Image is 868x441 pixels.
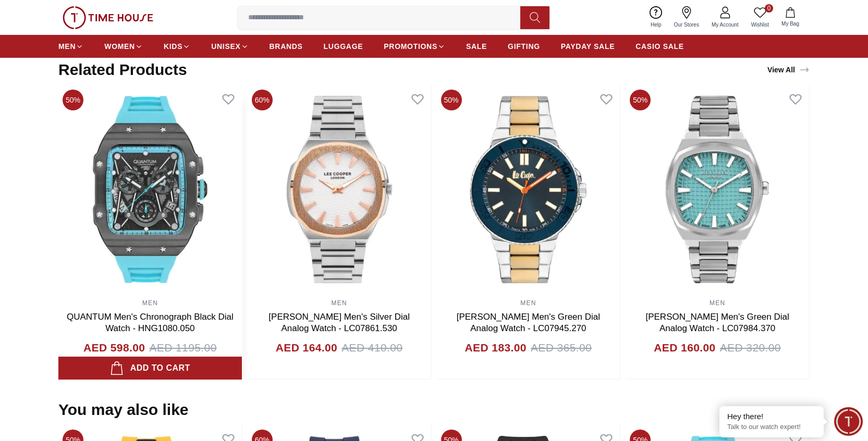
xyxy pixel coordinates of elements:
span: MEN [58,41,76,52]
a: GIFTING [508,37,540,56]
a: PAYDAY SALE [561,37,615,56]
a: MEN [520,299,536,307]
img: Lee Cooper Men's Green Dial Analog Watch - LC07945.270 [437,85,620,294]
div: Hey there! [727,411,816,422]
span: 50% [441,90,462,110]
span: GIFTING [508,41,540,52]
img: QUANTUM Men's Chronograph Black Dial Watch - HNG1080.050 [58,85,242,294]
span: PROMOTIONS [384,41,437,52]
a: View All [765,62,812,77]
span: AED 410.00 [341,339,402,356]
a: SALE [466,37,487,56]
a: PROMOTIONS [384,37,445,56]
a: [PERSON_NAME] Men's Silver Dial Analog Watch - LC07861.530 [268,312,410,333]
button: Add to cart [58,357,242,380]
h4: AED 183.00 [465,339,527,356]
span: LUGGAGE [324,41,363,52]
button: My Bag [775,5,805,30]
span: 50% [630,90,651,110]
a: BRANDS [270,37,303,56]
a: MEN [710,299,725,307]
span: PAYDAY SALE [561,41,615,52]
div: View All [767,65,810,75]
span: WOMEN [104,41,135,52]
a: Help [644,4,668,31]
span: SALE [466,41,487,52]
span: My Bag [777,20,803,28]
span: CASIO SALE [635,41,684,52]
p: Talk to our watch expert! [727,423,816,432]
span: AED 1195.00 [149,339,216,356]
a: [PERSON_NAME] Men's Green Dial Analog Watch - LC07984.370 [645,312,789,333]
span: Wishlist [747,21,773,29]
span: AED 320.00 [720,339,781,356]
a: MEN [58,37,83,56]
span: BRANDS [270,41,303,52]
a: MEN [142,299,158,307]
a: UNISEX [211,37,248,56]
a: 0Wishlist [745,4,775,31]
a: KIDS [164,37,190,56]
a: WOMEN [104,37,143,56]
h4: AED 164.00 [276,339,337,356]
img: Lee Cooper Men's Silver Dial Analog Watch - LC07861.530 [248,85,431,294]
h4: AED 160.00 [654,339,715,356]
a: LUGGAGE [324,37,363,56]
span: Help [646,21,666,29]
span: 50% [63,90,83,110]
img: ... [63,6,153,29]
span: UNISEX [211,41,240,52]
a: QUANTUM Men's Chronograph Black Dial Watch - HNG1080.050 [67,312,234,333]
a: CASIO SALE [635,37,684,56]
img: Lee Cooper Men's Green Dial Analog Watch - LC07984.370 [626,85,809,294]
span: AED 365.00 [531,339,592,356]
h2: Related Products [58,60,187,79]
div: Chat Widget [834,407,863,436]
h4: AED 598.00 [83,339,145,356]
span: KIDS [164,41,182,52]
h2: You may also like [58,400,189,419]
span: 0 [765,4,773,12]
a: MEN [331,299,347,307]
span: Our Stores [670,21,703,29]
span: My Account [707,21,743,29]
span: 60% [252,90,273,110]
a: [PERSON_NAME] Men's Green Dial Analog Watch - LC07945.270 [457,312,600,333]
a: Our Stores [668,4,705,31]
div: Add to cart [110,361,190,375]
